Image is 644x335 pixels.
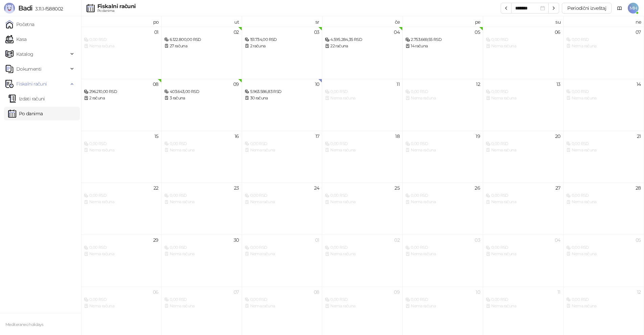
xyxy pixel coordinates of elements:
a: Dokumentacija [614,3,625,14]
div: 26 [475,186,480,190]
div: 27 računa [164,43,239,49]
div: 0,00 RSD [84,192,159,199]
th: ne [564,16,644,27]
div: 0,00 RSD [164,141,239,147]
div: 4.595.284,35 RSD [325,37,400,43]
div: Nema računa [566,43,641,49]
div: Nema računa [84,147,159,153]
td: 2025-09-26 [403,183,483,235]
small: Mediteraneo holidays [5,322,43,327]
div: Nema računa [245,199,319,205]
div: 11 [557,290,560,294]
div: 24 [314,186,319,190]
div: 6.122.800,00 RSD [164,37,239,43]
div: Nema računa [405,147,480,153]
div: 0,00 RSD [486,37,560,43]
div: Nema računa [245,147,319,153]
div: 14 računa [405,43,480,49]
div: 03 [475,238,480,242]
div: 05 [475,30,480,34]
td: 2025-09-02 [162,27,242,79]
div: 0,00 RSD [405,89,480,95]
th: sr [242,16,323,27]
td: 2025-09-03 [242,27,323,79]
td: 2025-09-29 [81,235,162,287]
td: 2025-09-14 [564,79,644,131]
div: 0,00 RSD [566,89,641,95]
div: 0,00 RSD [84,37,159,43]
div: Nema računa [405,303,480,309]
button: Periodični izveštaj [562,3,612,14]
div: 01 [315,238,319,242]
span: Fiskalni računi [16,77,47,91]
div: 2 računa [245,43,319,49]
div: Nema računa [325,95,400,101]
div: 0,00 RSD [245,296,319,303]
div: 21 [637,134,641,139]
div: 0,00 RSD [325,296,400,303]
div: Nema računa [486,303,560,309]
div: 0,00 RSD [84,244,159,251]
div: Nema računa [405,251,480,257]
div: 0,00 RSD [566,141,641,147]
div: 08 [314,290,319,294]
div: Nema računa [566,95,641,101]
div: 0,00 RSD [84,141,159,147]
td: 2025-09-13 [483,79,564,131]
td: 2025-09-11 [322,79,403,131]
div: 0,00 RSD [566,37,641,43]
div: 04 [555,238,560,242]
div: Nema računa [566,303,641,309]
div: 09 [233,82,239,87]
div: 14 [637,82,641,87]
div: 09 [394,290,400,294]
td: 2025-10-01 [242,235,323,287]
div: 0,00 RSD [84,296,159,303]
div: 08 [153,82,159,87]
div: 02 [234,30,239,34]
div: Nema računa [486,147,560,153]
div: 27 [555,186,560,190]
div: Nema računa [566,251,641,257]
div: 10 [315,82,319,87]
div: Nema računa [245,303,319,309]
div: Nema računa [84,303,159,309]
div: Nema računa [566,199,641,205]
th: po [81,16,162,27]
div: Nema računa [164,251,239,257]
span: Badi [18,4,32,12]
div: 0,00 RSD [405,141,480,147]
td: 2025-10-05 [564,235,644,287]
td: 2025-09-16 [162,131,242,183]
div: 0,00 RSD [566,192,641,199]
span: 3.11.1-f588002 [32,6,63,12]
td: 2025-09-28 [564,183,644,235]
div: 0,00 RSD [566,244,641,251]
td: 2025-10-04 [483,235,564,287]
div: 0,00 RSD [164,296,239,303]
div: 0,00 RSD [486,192,560,199]
th: ut [162,16,242,27]
div: 29 [153,238,159,242]
div: Nema računa [164,147,239,153]
div: 0,00 RSD [486,244,560,251]
div: 17 [315,134,319,139]
td: 2025-09-21 [564,131,644,183]
div: 5.963.586,83 RSD [245,89,319,95]
div: 23 [234,186,239,190]
th: pe [403,16,483,27]
td: 2025-09-04 [322,27,403,79]
span: Dokumenti [16,62,41,76]
div: 0,00 RSD [325,244,400,251]
td: 2025-09-09 [162,79,242,131]
div: Nema računa [405,95,480,101]
div: 04 [394,30,400,34]
div: 30 računa [245,95,319,101]
div: 02 [394,238,400,242]
td: 2025-09-20 [483,131,564,183]
div: 0,00 RSD [486,141,560,147]
div: 20 [555,134,560,139]
img: Logo [4,3,15,14]
div: Nema računa [325,147,400,153]
th: če [322,16,403,27]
